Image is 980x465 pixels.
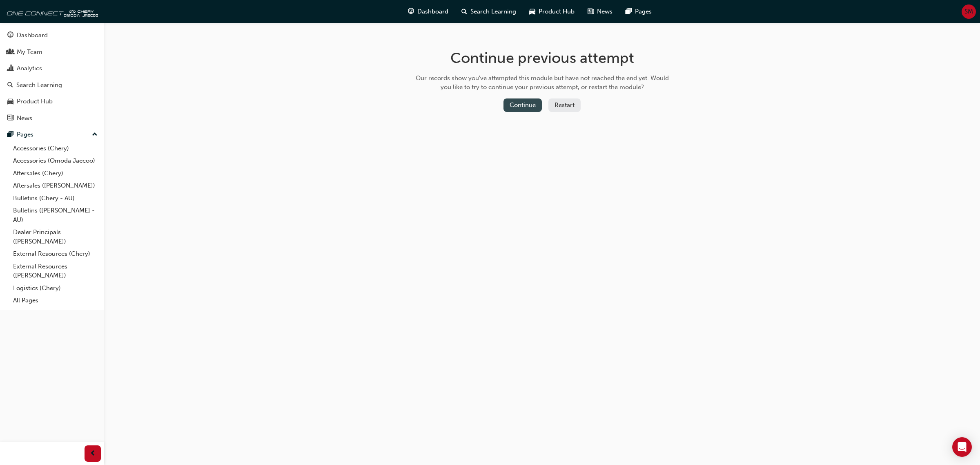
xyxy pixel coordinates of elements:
[10,260,101,282] a: External Resources ([PERSON_NAME])
[10,179,101,192] a: Aftersales ([PERSON_NAME])
[7,82,13,89] span: search-icon
[597,7,612,16] span: News
[90,449,96,459] span: prev-icon
[635,7,652,16] span: Pages
[3,28,101,43] a: Dashboard
[17,130,33,139] div: Pages
[4,3,98,20] img: oneconnect
[7,49,13,56] span: people-icon
[962,4,976,19] button: SM
[10,282,101,295] a: Logistics (Chery)
[3,26,101,127] button: DashboardMy TeamAnalyticsSearch LearningProduct HubNews
[470,7,516,16] span: Search Learning
[417,7,448,16] span: Dashboard
[408,7,414,17] span: guage-icon
[523,3,581,20] a: car-iconProduct Hub
[92,130,98,140] span: up-icon
[539,7,575,16] span: Product Hub
[10,248,101,260] a: External Resources (Chery)
[3,94,101,109] a: Product Hub
[17,64,42,73] div: Analytics
[7,131,13,139] span: pages-icon
[10,142,101,155] a: Accessories (Chery)
[10,204,101,226] a: Bulletins ([PERSON_NAME] - AU)
[7,98,13,105] span: car-icon
[529,7,535,17] span: car-icon
[581,3,619,20] a: news-iconNews
[3,127,101,142] button: Pages
[7,65,13,72] span: chart-icon
[964,7,973,16] span: SM
[16,80,62,90] div: Search Learning
[455,3,523,20] a: search-iconSearch Learning
[10,226,101,248] a: Dealer Principals ([PERSON_NAME])
[17,114,32,123] div: News
[626,7,632,17] span: pages-icon
[10,294,101,307] a: All Pages
[401,3,455,20] a: guage-iconDashboard
[17,97,53,106] div: Product Hub
[10,167,101,180] a: Aftersales (Chery)
[3,78,101,93] a: Search Learning
[548,98,581,112] button: Restart
[10,154,101,167] a: Accessories (Omoda Jaecoo)
[7,115,13,122] span: news-icon
[3,111,101,126] a: News
[952,437,972,457] div: Open Intercom Messenger
[3,61,101,76] a: Analytics
[619,3,658,20] a: pages-iconPages
[17,31,48,40] div: Dashboard
[503,98,542,112] button: Continue
[413,49,672,67] h1: Continue previous attempt
[413,74,672,92] div: Our records show you've attempted this module but have not reached the end yet. Would you like to...
[588,7,594,17] span: news-icon
[17,47,42,57] div: My Team
[461,7,467,17] span: search-icon
[10,192,101,205] a: Bulletins (Chery - AU)
[7,32,13,39] span: guage-icon
[3,45,101,60] a: My Team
